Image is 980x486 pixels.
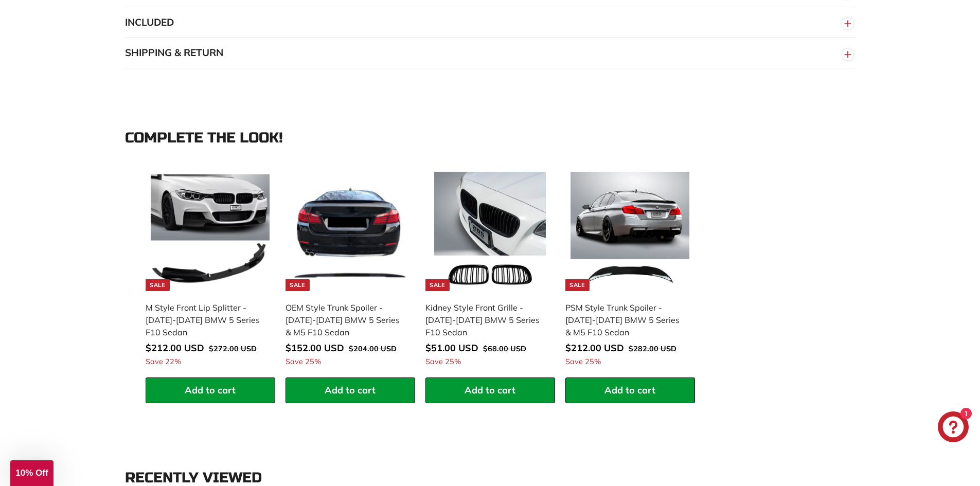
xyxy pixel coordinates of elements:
[604,384,655,396] span: Add to cart
[425,167,555,378] a: Sale Kidney Style Front Grille - [DATE]-[DATE] BMW 5 Series F10 Sedan Save 25%
[286,377,415,403] button: Add to cart
[565,167,695,378] a: Sale PSM Style Trunk Spoiler - [DATE]-[DATE] BMW 5 Series & M5 F10 Sedan Save 25%
[565,301,685,338] div: PSM Style Trunk Spoiler - [DATE]-[DATE] BMW 5 Series & M5 F10 Sedan
[565,342,624,354] span: $212.00 USD
[146,301,265,338] div: M Style Front Lip Splitter - [DATE]-[DATE] BMW 5 Series F10 Sedan
[146,279,169,291] div: Sale
[349,344,397,353] span: $204.00 USD
[465,384,515,396] span: Add to cart
[291,172,410,291] img: bmw 5 series spoiler
[629,344,676,353] span: $282.00 USD
[425,342,478,354] span: $51.00 USD
[286,167,415,378] a: Sale bmw 5 series spoiler OEM Style Trunk Spoiler - [DATE]-[DATE] BMW 5 Series & M5 F10 Sedan Sav...
[286,279,309,291] div: Sale
[425,356,461,368] span: Save 25%
[125,470,856,486] div: Recently viewed
[565,377,695,403] button: Add to cart
[325,384,376,396] span: Add to cart
[425,279,449,291] div: Sale
[935,411,972,445] inbox-online-store-chat: Shopify online store chat
[15,468,48,478] span: 10% Off
[125,130,856,146] div: Complete the look!
[146,356,181,368] span: Save 22%
[565,356,601,368] span: Save 25%
[565,279,589,291] div: Sale
[286,342,344,354] span: $152.00 USD
[425,377,555,403] button: Add to cart
[10,460,54,486] div: 10% Off
[483,344,526,353] span: $68.00 USD
[125,38,856,68] button: SHIPPING & RETURN
[185,384,236,396] span: Add to cart
[286,356,321,368] span: Save 25%
[209,344,257,353] span: $272.00 USD
[146,167,275,378] a: Sale M Style Front Lip Splitter - [DATE]-[DATE] BMW 5 Series F10 Sedan Save 22%
[146,377,275,403] button: Add to cart
[125,7,856,38] button: INCLUDED
[425,301,545,338] div: Kidney Style Front Grille - [DATE]-[DATE] BMW 5 Series F10 Sedan
[286,301,405,338] div: OEM Style Trunk Spoiler - [DATE]-[DATE] BMW 5 Series & M5 F10 Sedan
[146,342,204,354] span: $212.00 USD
